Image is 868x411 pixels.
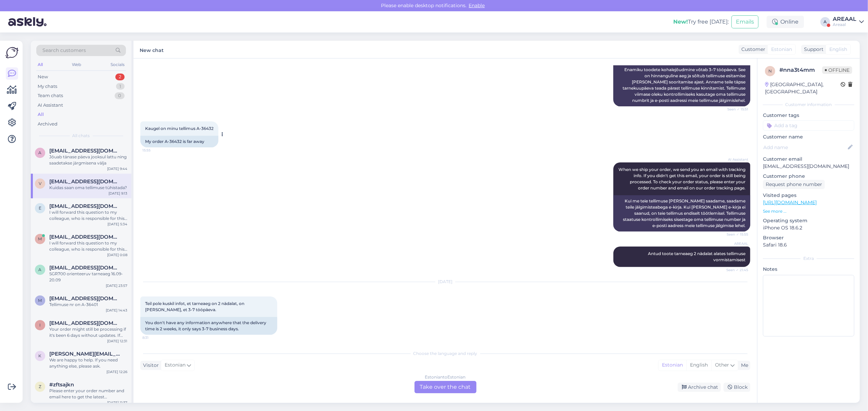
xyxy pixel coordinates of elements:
[822,66,852,74] span: Offline
[38,111,44,118] div: All
[49,357,127,369] div: We are happy to help. If you need anything else, please ask.
[49,351,120,357] span: kelly.paasian@gmail.com
[116,83,125,90] div: 1
[771,46,792,53] span: Estonian
[142,335,168,340] span: 8:31
[49,148,120,154] span: annaostleb@gmail.com
[686,360,711,370] div: English
[763,173,854,180] p: Customer phone
[425,374,466,380] div: Estonian to Estonian
[115,74,125,80] div: 2
[42,47,86,54] span: Search customers
[39,205,41,211] span: e
[723,157,748,162] span: AI Assistant
[739,46,765,53] div: Customer
[109,60,126,69] div: Socials
[763,241,854,249] p: Safari 18.6
[763,192,854,199] p: Visited pages
[39,150,42,155] span: a
[820,17,830,27] div: A
[673,18,688,25] b: New!
[107,339,127,344] div: [DATE] 12:31
[763,120,854,131] input: Add a tag
[38,121,58,128] div: Archived
[38,236,42,241] span: m
[678,383,721,392] div: Archive chat
[49,240,127,252] div: I will forward this question to my colleague, who is responsible for this. The reply will be here...
[49,265,120,271] span: aasorgmarie@gmail.com
[71,60,83,69] div: Web
[763,255,854,262] div: Extra
[140,279,750,285] div: [DATE]
[49,326,127,339] div: Your order might still be processing if it's been 6 days without updates. If you don't hear from ...
[779,66,822,74] div: # nna3t4mm
[833,22,856,27] div: Areaal
[49,295,120,302] span: marjutamberg@hot.ee
[723,232,748,237] span: Seen ✓ 15:55
[106,308,127,313] div: [DATE] 14:43
[723,107,748,112] span: Seen ✓ 15:51
[659,360,686,370] div: Estonian
[39,322,41,328] span: I
[833,16,856,22] div: AREAAL
[49,203,120,209] span: ejietvisi@gmail.com
[763,266,854,273] p: Notes
[39,384,41,389] span: z
[73,133,90,139] span: All chats
[763,144,846,151] input: Add name
[107,222,127,227] div: [DATE] 5:34
[140,350,750,357] div: Choose the language and reply
[763,102,854,108] div: Customer information
[49,320,120,326] span: Iris.juhani@gmail.com
[142,148,168,153] span: 15:55
[613,64,750,106] div: Enamiku toodete kohalejõudmine võtab 3–7 tööpäeva. See on hinnanguline aeg ja sõltub tellimuse es...
[107,166,127,171] div: [DATE] 9:44
[801,46,824,53] div: Support
[723,241,748,246] span: AREAAL
[36,60,44,69] div: All
[38,298,42,303] span: m
[145,126,214,131] span: Kaugel on minu tellimus A-36432
[763,112,854,119] p: Customer tags
[613,195,750,231] div: Kui me teie tellimuse [PERSON_NAME] saadame, saadame teile jälgimisteabega e-kirja. Kui [PERSON_N...
[723,267,748,273] span: Seen ✓ 21:45
[833,16,864,27] a: AREAALAreaal
[39,267,42,272] span: a
[5,46,18,59] img: Askly Logo
[731,15,758,28] button: Emails
[38,102,63,109] div: AI Assistant
[467,2,487,9] span: Enable
[38,74,48,80] div: New
[49,271,127,283] div: SGR700 orienteeruv tarneaeg 16.09-20.09
[49,388,127,400] div: Please enter your order number and email here to get the latest information on your order: - [URL...
[763,208,854,214] p: See more ...
[763,163,854,170] p: [EMAIL_ADDRESS][DOMAIN_NAME]
[39,353,42,358] span: k
[763,133,854,141] p: Customer name
[765,81,841,95] div: [GEOGRAPHIC_DATA], [GEOGRAPHIC_DATA]
[39,181,41,186] span: v
[49,154,127,166] div: Jõuab tänase päeva jooksul lattu ning saadetakse järgmisena välja
[145,301,245,312] span: Teil pole kuskil infot, et tarneaeg on 2 nädalat, on [PERSON_NAME], et 3-7 tööpäeva.
[763,180,825,189] div: Request phone number
[49,382,74,388] span: #zftsajkn
[763,199,817,205] a: [URL][DOMAIN_NAME]
[724,383,750,392] div: Block
[763,156,854,163] p: Customer email
[38,92,63,99] div: Team chats
[108,191,127,196] div: [DATE] 9:13
[165,361,186,369] span: Estonian
[115,92,125,99] div: 0
[763,217,854,224] p: Operating system
[140,45,164,54] label: New chat
[49,302,127,308] div: Tellimuse nr on A-36401
[106,369,127,374] div: [DATE] 12:26
[49,178,120,185] span: vaarikazip@hotmail.com
[414,381,476,393] div: Take over the chat
[673,18,729,26] div: Try free [DATE]:
[107,252,127,257] div: [DATE] 0:08
[738,362,748,369] div: Me
[49,234,120,240] span: mukhson92@gmail.com
[140,317,277,335] div: You don't have any information anywhere that the delivery time is 2 weeks, it only says 3-7 busin...
[767,16,804,28] div: Online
